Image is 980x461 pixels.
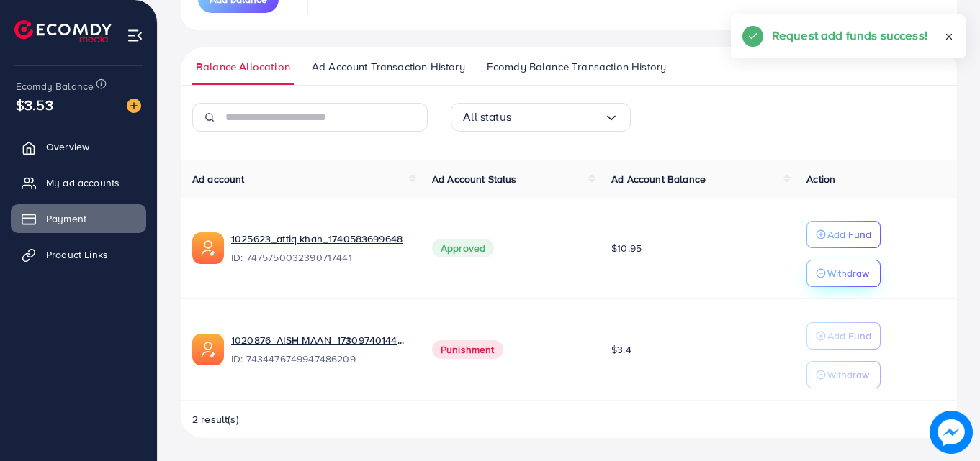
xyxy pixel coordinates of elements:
[432,172,517,186] span: Ad Account Status
[231,250,409,265] span: ID: 7475750032390717441
[11,168,146,197] a: My ad accounts
[806,361,881,388] button: Withdraw
[46,211,86,226] span: Payment
[192,232,224,264] img: ic-ads-acc.e4c84228.svg
[463,106,511,128] span: All status
[827,226,871,243] p: Add Fund
[930,411,973,454] img: image
[806,221,881,248] button: Add Fund
[196,59,290,75] span: Balance Allocation
[432,239,494,257] span: Approved
[231,333,409,347] a: 1020876_AISH MAAN_1730974014465
[487,59,666,75] span: Ecomdy Balance Transaction History
[827,265,869,282] p: Withdraw
[46,140,89,154] span: Overview
[127,27,143,44] img: menu
[192,172,245,186] span: Ad account
[231,352,409,366] span: ID: 7434476749947486209
[127,99,141,113] img: image
[14,92,54,118] span: $3.53
[827,327,871,344] p: Add Fund
[16,79,94,93] span: Ecomdy Balance
[46,175,120,190] span: My ad accounts
[827,366,869,383] p: Withdraw
[192,412,239,426] span: 2 result(s)
[806,260,881,287] button: Withdraw
[451,103,631,132] div: Search for option
[11,240,146,269] a: Product Links
[231,232,403,246] a: 1025623_attiq khan_1740583699648
[806,322,881,350] button: Add Fund
[11,204,146,233] a: Payment
[772,26,927,45] h5: Request add funds success!
[611,342,631,357] span: $3.4
[231,333,409,366] div: <span class='underline'>1020876_AISH MAAN_1730974014465</span></br>7434476749947486209
[511,106,604,128] input: Search for option
[14,20,112,42] img: logo
[611,172,706,186] span: Ad Account Balance
[806,172,835,186] span: Action
[11,132,146,161] a: Overview
[432,340,503,359] span: Punishment
[312,59,465,75] span: Ad Account Transaction History
[231,232,409,265] div: <span class='underline'>1025623_attiq khan_1740583699648</span></br>7475750032390717441
[611,241,642,255] span: $10.95
[46,247,108,262] span: Product Links
[192,334,224,365] img: ic-ads-acc.e4c84228.svg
